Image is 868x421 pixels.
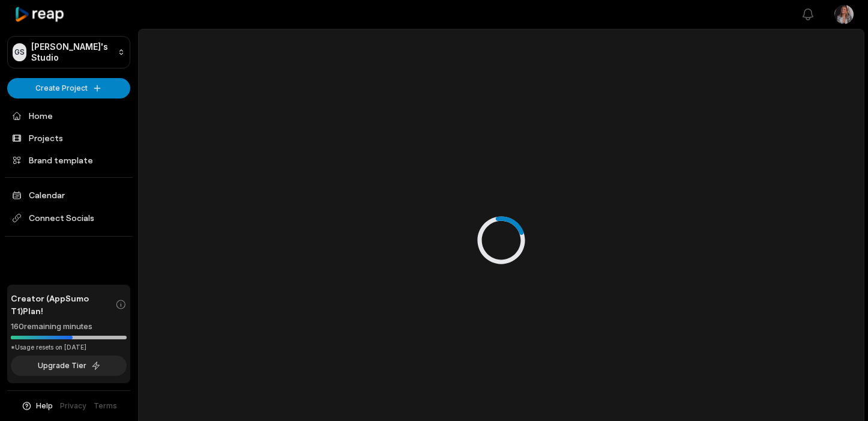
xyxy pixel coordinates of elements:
[7,185,130,205] a: Calendar
[7,106,130,126] a: Home
[7,78,130,98] button: Create Project
[11,343,127,352] div: *Usage resets on [DATE]
[11,292,115,317] span: Creator (AppSumo T1) Plan!
[94,401,117,411] a: Terms
[7,150,130,170] a: Brand template
[60,401,86,411] a: Privacy
[36,401,53,411] span: Help
[21,401,53,411] button: Help
[11,356,127,376] button: Upgrade Tier
[11,321,127,333] div: 160 remaining minutes
[31,41,113,63] p: [PERSON_NAME]'s Studio
[13,43,26,61] div: GS
[7,128,130,148] a: Projects
[7,207,130,229] span: Connect Socials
